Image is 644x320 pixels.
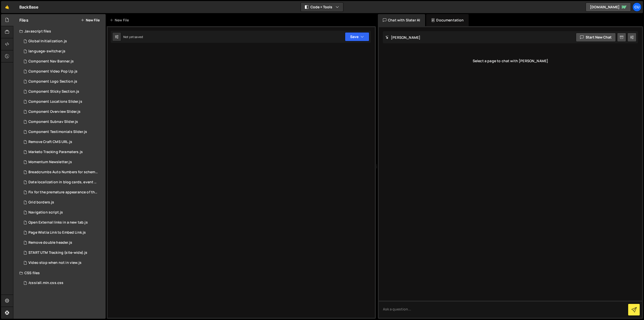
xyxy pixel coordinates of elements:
[28,39,67,44] div: Global Initialization.js
[81,18,100,22] button: New File
[28,210,63,215] div: Navigation script.js
[28,89,79,94] div: Component Sticky Section.js
[19,77,106,87] div: 16770/48214.js
[19,278,106,288] div: 16770/45829.css
[19,4,38,10] div: BackBase
[19,228,106,238] div: 16770/48115.js
[19,207,106,218] div: 16770/48120.js
[19,107,106,117] div: 16770/48205.js
[13,268,106,278] div: CSS files
[28,281,63,285] div: /css/all.min.css.css
[19,17,28,23] h2: Files
[28,79,77,84] div: Component Logo Section.js
[19,248,106,258] div: 16770/48123.js
[28,110,80,114] div: Component Overview Slider.js
[19,157,106,167] div: 16770/48166.js
[19,127,106,137] div: 16770/48197.js
[28,150,83,154] div: Marketo Tracking Paramaters.js
[28,140,72,144] div: Remove Craft CMS URL.js
[28,160,72,164] div: Momentum Newsletter.js
[28,69,77,74] div: Component Video Pop Up.js
[385,35,420,40] h2: [PERSON_NAME]
[19,238,106,248] div: 16770/48122.js
[28,99,82,104] div: Component Locations Slider.js
[28,230,86,235] div: Page Wistia Link to Embed Link.js
[28,170,98,174] div: Breadcrumbs Auto Numbers for schema markup.js
[19,56,106,66] div: 16770/48346.js
[19,66,106,77] div: 16770/48348.js
[19,147,106,157] div: 16770/48157.js
[28,120,78,124] div: Component Subnav Slider.js
[19,258,106,268] div: 16770/48121.js
[301,3,343,12] button: Code + Tools
[28,49,65,54] div: language-switcher.js
[19,187,107,197] div: 16770/48030.js
[28,59,74,64] div: Component Nav Banner.js
[19,218,106,228] div: 16770/48078.js
[378,14,425,26] div: Chat with Slater AI
[19,117,106,127] div: 16770/48198.js
[28,190,98,195] div: Fix for the premature appearance of the filter tag.js
[28,200,54,205] div: Grid borders.js
[28,261,82,265] div: Video stop when not in view.js
[586,3,631,12] a: [DOMAIN_NAME]
[13,26,106,36] div: Javascript files
[19,167,107,177] div: 16770/48077.js
[632,3,641,12] a: Cu
[426,14,469,26] div: Documentation
[576,33,616,42] button: Start new chat
[19,36,106,46] div: 16770/48124.js
[1,1,13,13] a: 🤙
[28,180,98,185] div: Date localization in blog cards, event cards, etc.js
[19,46,106,56] div: 16770/48373.js
[19,137,106,147] div: 16770/48252.js
[123,35,143,39] div: Not yet saved
[28,240,72,245] div: Remove double header.js
[19,87,106,97] div: 16770/48028.js
[110,18,131,23] div: New File
[28,251,87,255] div: START UTM Tracking (site-wide).js
[345,32,369,41] button: Save
[28,130,87,134] div: Component Testimonials Slider.js
[19,197,106,207] div: 16770/48076.js
[28,220,88,225] div: Open External links in a new tab.js
[19,97,106,107] div: 16770/48377.js
[19,177,107,187] div: 16770/48029.js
